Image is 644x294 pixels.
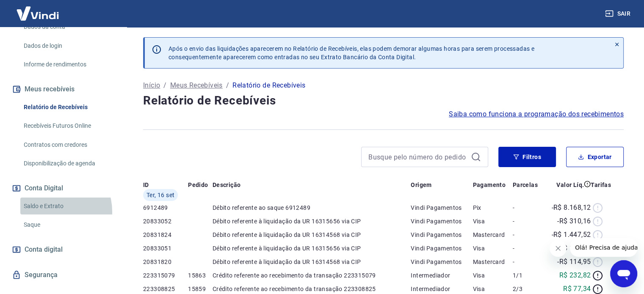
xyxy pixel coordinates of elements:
[591,181,611,189] p: Tarifas
[556,181,584,189] p: Valor Líq.
[20,155,116,172] a: Disponibilização de agenda
[557,257,591,267] p: -R$ 114,95
[473,203,512,212] p: Pix
[143,231,188,239] p: 20831824
[143,244,188,253] p: 20833051
[513,285,543,293] p: 2/3
[10,179,116,198] button: Conta Digital
[473,271,512,280] p: Visa
[143,258,188,266] p: 20831820
[163,80,166,91] p: /
[213,203,411,212] p: Débito referente ao saque 6912489
[20,56,116,73] a: Informe de rendimentos
[550,240,567,257] iframe: Fechar mensagem
[20,117,116,135] a: Recebíveis Futuros Online
[566,147,624,167] button: Exportar
[20,37,116,55] a: Dados de login
[143,217,188,225] p: 20833052
[213,271,411,280] p: Crédito referente ao recebimento da transação 223315079
[188,181,208,189] p: Pedido
[473,258,512,266] p: Mastercard
[473,231,512,239] p: Mastercard
[473,244,512,253] p: Visa
[498,147,556,167] button: Filtros
[473,217,512,225] p: Visa
[188,285,213,293] p: 15859
[513,181,538,189] p: Parcelas
[143,80,160,91] a: Início
[551,203,591,213] p: -R$ 8.168,12
[25,244,63,256] span: Conta digital
[5,6,71,13] span: Olá! Precisa de ajuda?
[213,181,241,189] p: Descrição
[513,231,543,239] p: -
[143,285,188,293] p: 223308825
[169,44,534,61] p: Após o envio das liquidações aparecerem no Relatório de Recebíveis, elas podem demorar algumas ho...
[411,285,473,293] p: Intermediador
[10,0,65,26] img: Vindi
[563,284,591,294] p: R$ 77,34
[473,285,512,293] p: Visa
[368,151,467,163] input: Busque pelo número do pedido
[513,244,543,253] p: -
[20,216,116,234] a: Saque
[232,80,305,91] p: Relatório de Recebíveis
[513,271,543,280] p: 1/1
[411,244,473,253] p: Vindi Pagamentos
[411,217,473,225] p: Vindi Pagamentos
[449,109,624,119] a: Saiba como funciona a programação dos recebimentos
[170,80,223,91] a: Meus Recebíveis
[213,217,411,225] p: Débito referente à liquidação da UR 16315656 via CIP
[143,92,624,109] h4: Relatório de Recebíveis
[411,203,473,212] p: Vindi Pagamentos
[213,258,411,266] p: Débito referente à liquidação da UR 16314568 via CIP
[411,258,473,266] p: Vindi Pagamentos
[143,181,149,189] p: ID
[10,266,116,284] a: Segurança
[213,244,411,253] p: Débito referente à liquidação da UR 16315656 via CIP
[213,285,411,293] p: Crédito referente ao recebimento da transação 223308825
[10,240,116,259] a: Conta digital
[20,198,116,215] a: Saldo e Extrato
[603,6,634,22] button: Sair
[10,80,116,99] button: Meus recebíveis
[513,258,543,266] p: -
[411,231,473,239] p: Vindi Pagamentos
[557,216,591,226] p: -R$ 310,16
[20,136,116,154] a: Contratos com credores
[20,18,116,36] a: Dados da conta
[20,99,116,116] a: Relatório de Recebíveis
[143,203,188,212] p: 6912489
[610,260,637,287] iframe: Botão para abrir a janela de mensagens
[146,191,174,199] span: Ter, 16 set
[551,230,591,240] p: -R$ 1.447,52
[411,271,473,280] p: Intermediador
[226,80,229,91] p: /
[188,271,213,280] p: 15863
[559,270,591,280] p: R$ 232,82
[513,203,543,212] p: -
[411,181,431,189] p: Origem
[143,271,188,280] p: 223315079
[570,238,637,257] iframe: Mensagem da empresa
[473,181,506,189] p: Pagamento
[513,217,543,225] p: -
[213,231,411,239] p: Débito referente à liquidação da UR 16314568 via CIP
